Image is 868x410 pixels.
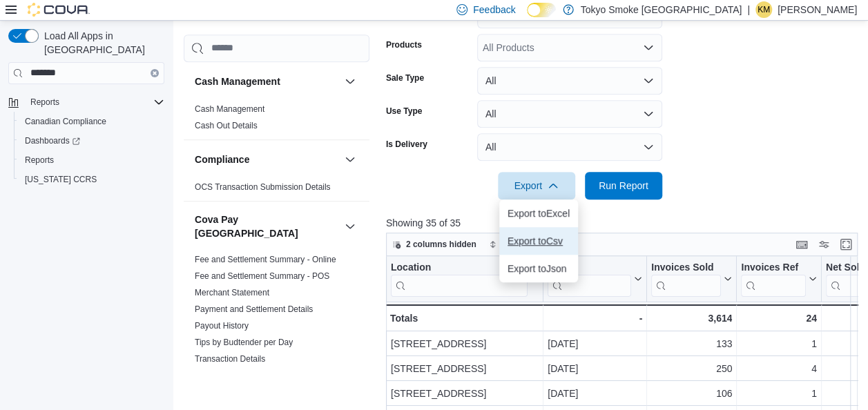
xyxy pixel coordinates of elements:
a: Payment and Settlement Details [195,304,313,314]
button: Export toCsv [499,227,578,255]
button: Canadian Compliance [14,112,170,131]
span: Canadian Compliance [19,113,164,130]
button: Invoices Sold [651,261,732,296]
span: KM [758,1,770,18]
label: Products [386,39,422,50]
button: Compliance [342,151,358,168]
div: 3,614 [651,310,732,326]
div: 24 [741,310,816,326]
span: Canadian Compliance [25,116,106,127]
span: OCS Transaction Submission Details [195,182,331,193]
a: Cash Management [195,104,264,114]
button: Export toExcel [499,199,578,227]
div: 4 [741,360,816,377]
button: Enter fullscreen [838,236,854,253]
div: Invoices Sold [651,261,721,274]
span: Fee and Settlement Summary - POS [195,271,329,282]
span: Payment and Settlement Details [195,304,313,315]
div: Cova Pay [GEOGRAPHIC_DATA] [184,251,369,373]
label: Sale Type [386,72,424,84]
a: Fee and Settlement Summary - POS [195,271,329,281]
button: Display options [816,236,832,253]
div: Totals [390,310,539,326]
div: 1 [741,385,816,402]
span: Reports [19,152,164,168]
div: Compliance [184,179,369,201]
span: 2 columns hidden [406,239,476,250]
div: Invoices Ref [741,261,805,274]
a: Tips by Budtender per Day [195,338,293,347]
button: Reports [25,94,65,110]
a: Dashboards [19,133,86,149]
span: Export to Excel [508,208,570,219]
button: Reports [14,150,170,170]
button: Cash Management [195,75,339,88]
span: Dark Mode [527,17,528,18]
p: [PERSON_NAME] [778,1,857,18]
button: Date [548,261,642,296]
button: Export [498,172,575,199]
span: Dashboards [25,135,80,146]
a: Merchant Statement [195,288,269,297]
label: Use Type [386,106,422,117]
div: Cash Management [184,101,369,139]
div: [DATE] [548,385,642,402]
div: 1 [741,335,816,352]
input: Dark Mode [527,3,556,17]
span: Payout History [195,320,249,331]
div: [DATE] [548,360,642,377]
div: Krista Maitland [755,1,772,18]
button: Cova Pay [GEOGRAPHIC_DATA] [342,218,358,235]
a: Cash Out Details [195,121,258,130]
div: Invoices Sold [651,261,721,296]
a: Reports [19,152,59,168]
h3: Compliance [195,153,249,166]
button: Reports [3,92,170,112]
p: | [747,1,750,18]
label: Is Delivery [386,139,427,150]
button: Location [391,261,539,296]
button: [US_STATE] CCRS [14,170,170,189]
button: All [477,100,662,128]
div: [STREET_ADDRESS] [391,335,539,352]
h3: Cova Pay [GEOGRAPHIC_DATA] [195,213,339,240]
nav: Complex example [8,87,164,225]
span: Reports [25,155,54,166]
span: Feedback [473,3,515,17]
div: 250 [651,360,732,377]
button: Cash Management [342,73,358,90]
div: 106 [651,385,732,402]
a: Fee and Settlement Summary - Online [195,255,336,264]
button: 2 columns hidden [387,236,482,253]
div: - [548,310,642,326]
button: All [477,67,662,95]
button: Invoices Ref [741,261,816,296]
div: [DATE] [548,335,642,352]
div: Date [548,261,631,296]
div: Location [391,261,528,274]
span: Transaction Details [195,353,265,364]
div: [STREET_ADDRESS] [391,360,539,377]
button: Run Report [585,172,662,199]
button: All [477,133,662,161]
button: Clear input [151,69,159,77]
a: OCS Transaction Submission Details [195,182,331,192]
img: Cova [28,3,90,17]
span: Cash Out Details [195,120,258,131]
span: Load All Apps in [GEOGRAPHIC_DATA] [39,29,164,57]
a: Canadian Compliance [19,113,112,130]
div: Invoices Ref [741,261,805,296]
button: Sort fields [483,236,545,253]
button: Export toJson [499,255,578,282]
span: Tips by Budtender per Day [195,337,293,348]
a: Dashboards [14,131,170,150]
span: [US_STATE] CCRS [25,174,97,185]
h3: Cash Management [195,75,280,88]
span: Fee and Settlement Summary - Online [195,254,336,265]
span: Export [506,172,567,199]
span: Run Report [599,179,648,193]
p: Showing 35 of 35 [386,216,862,230]
span: Reports [30,97,59,108]
span: Dashboards [19,133,164,149]
span: Merchant Statement [195,287,269,298]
